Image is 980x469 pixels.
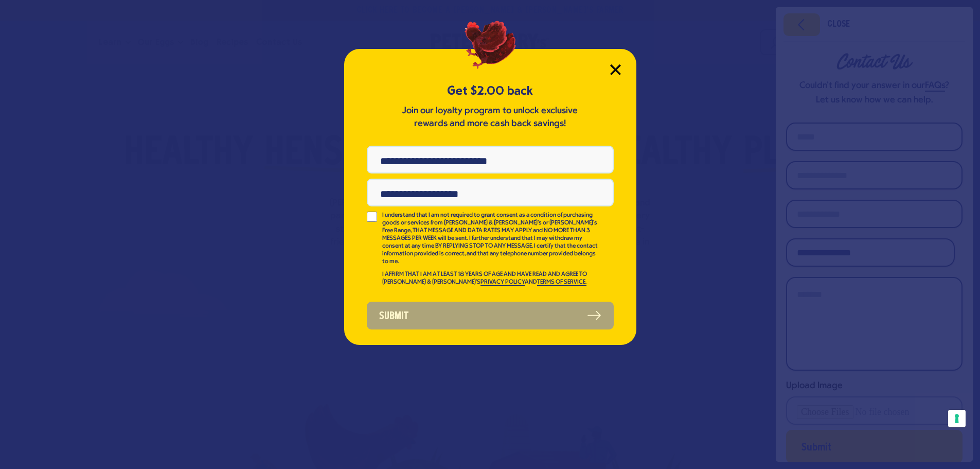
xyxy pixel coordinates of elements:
h5: Get $2.00 back [367,82,614,99]
a: PRIVACY POLICY [480,279,525,286]
input: I understand that I am not required to grant consent as a condition of purchasing goods or servic... [367,212,377,222]
button: Your consent preferences for tracking technologies [948,410,966,427]
a: TERMS OF SERVICE. [537,279,586,286]
button: Submit [367,302,614,329]
p: I AFFIRM THAT I AM AT LEAST 18 YEARS OF AGE AND HAVE READ AND AGREE TO [PERSON_NAME] & [PERSON_NA... [382,271,599,286]
button: Close Modal [610,64,621,75]
p: Join our loyalty program to unlock exclusive rewards and more cash back savings! [400,105,580,130]
p: I understand that I am not required to grant consent as a condition of purchasing goods or servic... [382,212,599,266]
